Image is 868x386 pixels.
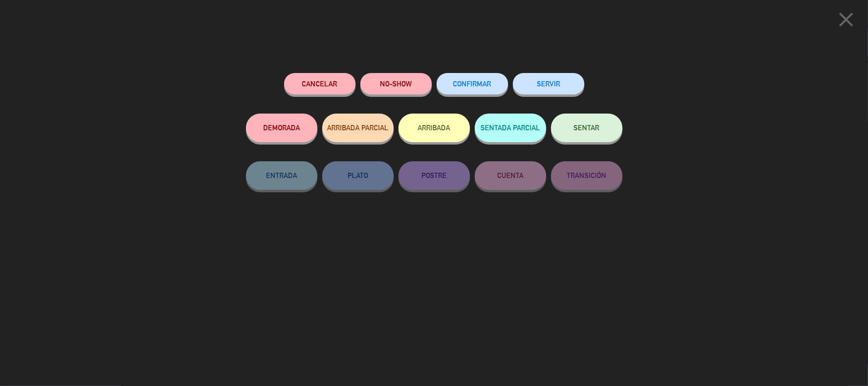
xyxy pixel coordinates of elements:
[284,73,356,94] button: Cancelar
[398,114,470,142] button: ARRIBADA
[831,7,861,35] button: close
[574,124,600,132] span: SENTAR
[437,73,508,94] button: CONFIRMAR
[360,73,432,94] button: NO-SHOW
[551,161,623,190] button: TRANSICIÓN
[322,161,394,190] button: PLATO
[398,161,470,190] button: POSTRE
[246,161,317,190] button: ENTRADA
[475,161,546,190] button: CUENTA
[551,114,623,142] button: SENTAR
[246,114,317,142] button: DEMORADA
[834,8,858,31] i: close
[327,124,388,132] span: ARRIBADA PARCIAL
[513,73,584,94] button: SERVIR
[475,114,546,142] button: SENTADA PARCIAL
[453,80,491,88] span: CONFIRMAR
[322,114,394,142] button: ARRIBADA PARCIAL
